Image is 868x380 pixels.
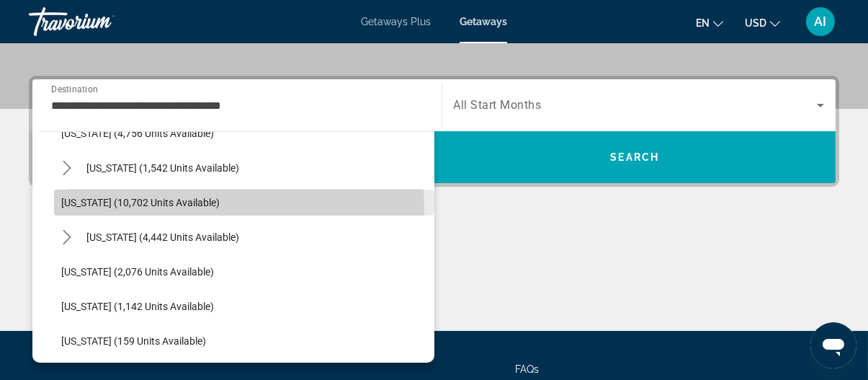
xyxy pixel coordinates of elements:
a: FAQs [515,363,539,375]
button: Change currency [745,12,780,33]
span: All Start Months [454,99,542,112]
button: Select destination: Massachusetts (4,442 units available) [79,224,434,250]
button: User Menu [802,6,839,37]
span: AI [815,14,827,29]
button: Select destination: Maryland (10,702 units available) [54,190,434,216]
button: Select destination: Louisiana (4,756 units available) [54,120,434,146]
span: Destination [51,84,98,94]
span: Search [610,151,659,163]
a: Getaways [460,16,507,27]
button: Toggle Maine (1,542 units available) submenu [54,156,79,181]
input: Select destination [51,97,423,115]
span: [US_STATE] (159 units available) [61,335,206,347]
div: Destination options [32,124,434,363]
button: Select destination: Minnesota (1,142 units available) [54,293,434,319]
span: [US_STATE] (1,142 units available) [61,301,214,312]
a: Travorium [29,3,173,40]
span: [US_STATE] (4,756 units available) [61,128,214,139]
div: Search widget [32,79,836,183]
button: Select destination: Maine (1,542 units available) [79,155,434,181]
span: USD [745,17,766,29]
span: [US_STATE] (2,076 units available) [61,266,214,278]
span: [US_STATE] (1,542 units available) [86,162,239,174]
span: en [696,17,710,29]
button: Change language [696,12,723,33]
button: Search [434,131,836,183]
iframe: Button to launch messaging window [810,322,856,368]
button: Toggle Massachusetts (4,442 units available) submenu [54,225,79,250]
button: Select destination: Michigan (2,076 units available) [54,259,434,285]
button: Select destination: Mississippi (159 units available) [54,328,434,354]
a: Getaways Plus [361,16,431,27]
span: [US_STATE] (10,702 units available) [61,197,220,208]
span: [US_STATE] (4,442 units available) [86,231,239,243]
